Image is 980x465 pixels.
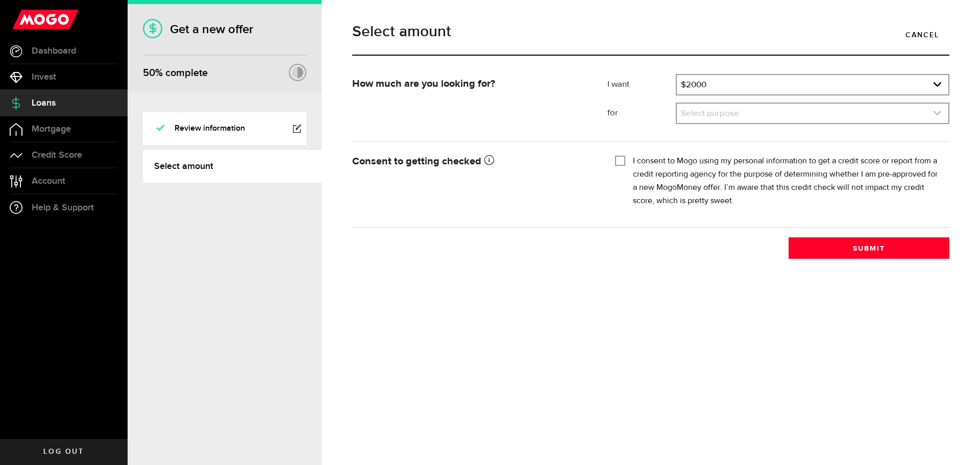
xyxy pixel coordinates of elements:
span: Log out [43,448,84,455]
a: Cancel [895,24,949,45]
a: Select amount [143,150,322,183]
h1: Get a new offer [143,22,306,37]
label: I want [607,79,676,91]
a: expand select [677,104,948,123]
span: Account [32,177,65,186]
input: I consent to Mogo using my personal information to get a credit score or report from a credit rep... [615,155,625,165]
strong: Consent to getting checked [352,156,494,166]
h1: Select amount [352,24,949,39]
button: Submit [789,237,949,259]
strong: How much are you looking for? [352,79,495,89]
label: for [607,107,676,119]
button: Open LiveChat chat widget [8,4,39,35]
a: Review information [143,112,306,145]
span: Mortgage [32,125,71,134]
span: Credit Score [32,151,82,160]
a: expand select [677,75,948,94]
div: % complete [143,64,208,82]
span: Dashboard [32,46,76,56]
label: I consent to Mogo using my personal information to get a credit score or report from a credit rep... [633,155,942,208]
span: 50 [143,67,155,79]
span: Help & Support [32,203,94,212]
span: Loans [32,99,56,108]
span: Invest [32,72,56,82]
